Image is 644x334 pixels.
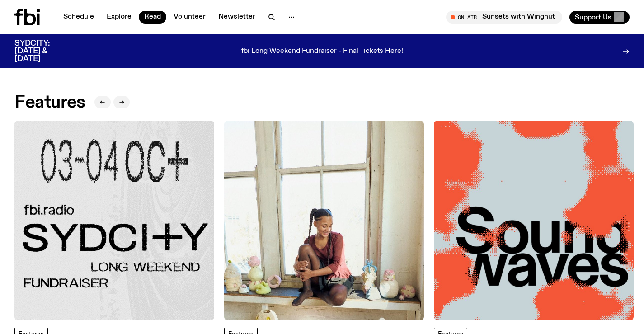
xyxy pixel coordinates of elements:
[139,11,166,24] a: Read
[575,13,611,21] span: Support Us
[446,11,562,24] button: On AirSunsets with Wingnut
[14,94,85,111] h2: Features
[434,121,634,320] img: The text Sound waves, with one word stacked upon another, in black text on a bluish-gray backgrou...
[14,121,214,320] img: Black text on gray background. Reading top to bottom: 03-04 OCT. fbi.radio SYDCITY LONG WEEKEND F...
[213,11,261,24] a: Newsletter
[14,40,72,63] h3: SYDCITY: [DATE] & [DATE]
[58,11,99,24] a: Schedule
[569,11,630,24] button: Support Us
[168,11,211,24] a: Volunteer
[101,11,137,24] a: Explore
[241,47,403,56] p: fbi Long Weekend Fundraiser - Final Tickets Here!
